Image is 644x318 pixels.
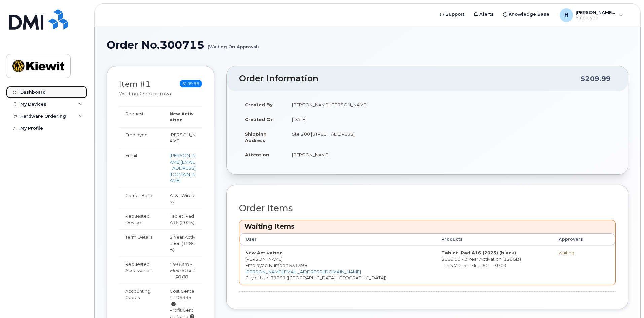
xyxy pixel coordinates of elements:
td: [DATE] [286,112,616,127]
h1: Order No.300715 [107,39,628,51]
th: Products [435,233,552,245]
td: Employee [119,127,164,148]
td: AT&T Wireless [164,188,202,209]
strong: Tablet iPad A16 (2025) (black) [441,250,516,255]
td: [PERSON_NAME] [286,147,616,162]
td: [PERSON_NAME] [164,127,202,148]
small: 1 x SIM Card - Multi 5G — $0.00 [443,263,506,268]
td: Term Details [119,229,164,257]
strong: New Activation [170,111,194,123]
div: Cost Center: 106335 [170,288,196,307]
td: Requested Device [119,209,164,229]
td: [PERSON_NAME] City of Use: 71291 ([GEOGRAPHIC_DATA], [GEOGRAPHIC_DATA]) [239,245,435,285]
strong: Attention [245,152,269,157]
small: Waiting On Approval [119,91,172,97]
span: Employee Number: 531398 [245,262,307,268]
td: 2 Year Activation (128GB) [164,229,202,257]
span: $199.99 [180,80,202,87]
h3: Waiting Items [244,222,610,231]
td: $199.99 - 2 Year Activation (128GB) [435,245,552,285]
td: Email [119,148,164,188]
iframe: Messenger Launcher [615,289,639,313]
small: (Waiting On Approval) [208,39,259,49]
a: [PERSON_NAME][EMAIL_ADDRESS][DOMAIN_NAME] [170,153,196,183]
td: Requested Accessories [119,257,164,284]
h3: Item #1 [119,80,172,97]
td: [PERSON_NAME].[PERSON_NAME] [286,97,616,112]
div: $209.99 [581,72,611,85]
i: SIM Card - Multi 5G x 1 — $0.00 [170,261,195,279]
td: Carrier Base [119,188,164,209]
strong: Shipping Address [245,131,267,143]
strong: Created On [245,117,274,122]
h2: Order Items [239,203,616,213]
strong: New Activation [245,250,283,255]
td: Request [119,106,164,127]
h2: Order Information [239,74,581,83]
th: Approvers [552,233,600,245]
th: User [239,233,435,245]
a: [PERSON_NAME][EMAIL_ADDRESS][DOMAIN_NAME] [245,269,361,274]
td: Tablet iPad A16 (2025) [164,209,202,229]
strong: Created By [245,102,273,107]
div: waiting [559,250,594,256]
td: Ste 200 [STREET_ADDRESS] [286,127,616,147]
